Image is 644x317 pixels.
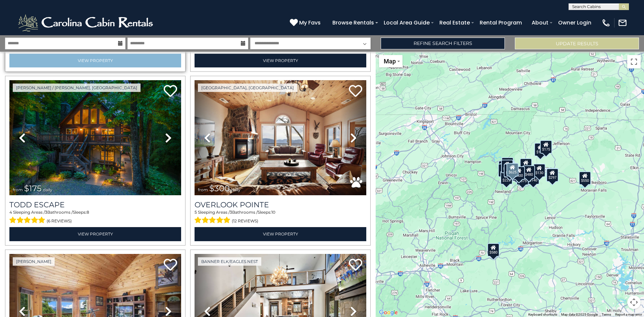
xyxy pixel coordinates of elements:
[43,187,52,192] span: daily
[47,217,72,225] span: (6 reviews)
[500,171,513,184] div: $225
[528,312,557,317] button: Keyboard shortcuts
[209,183,230,193] span: $300
[513,166,525,179] div: $400
[195,209,366,225] div: Sleeping Areas / Bathrooms / Sleeps:
[195,200,366,209] a: Overlook Pointe
[9,209,181,225] div: Sleeping Areas / Bathrooms / Sleeps:
[555,17,595,29] a: Owner Login
[195,54,366,67] a: View Property
[504,164,516,177] div: $300
[195,80,366,195] img: thumbnail_163477009.jpeg
[195,210,197,215] span: 5
[231,187,240,192] span: daily
[198,84,297,92] a: [GEOGRAPHIC_DATA], [GEOGRAPHIC_DATA]
[506,163,519,176] div: $625
[195,227,366,241] a: View Property
[13,84,141,92] a: [PERSON_NAME] / [PERSON_NAME], [GEOGRAPHIC_DATA]
[198,257,261,266] a: Banner Elk/Eagles Nest
[24,183,42,193] span: $175
[45,210,47,215] span: 3
[377,308,399,317] a: Open this area in Google Maps (opens a new window)
[579,171,591,184] div: $550
[520,158,532,172] div: $349
[377,308,399,317] img: Google
[436,17,473,29] a: Real Estate
[349,84,362,99] a: Add to favorites
[533,164,545,177] div: $130
[271,210,275,215] span: 10
[517,171,529,185] div: $375
[17,13,156,33] img: White-1-2.png
[230,210,232,215] span: 3
[299,18,321,27] span: My Favs
[615,313,642,316] a: Report a map error
[379,55,402,67] button: Change map style
[546,168,558,182] div: $297
[9,200,181,209] a: Todd Escape
[290,18,322,27] a: My Favs
[498,163,510,177] div: $230
[527,171,539,184] div: $140
[546,168,558,181] div: $325
[501,157,514,170] div: $125
[13,187,23,192] span: from
[487,243,499,256] div: $580
[515,38,639,49] button: Update Results
[540,140,552,153] div: $175
[198,187,208,192] span: from
[384,58,396,65] span: Map
[87,210,89,215] span: 8
[528,17,552,29] a: About
[9,80,181,195] img: thumbnail_168627805.jpeg
[627,55,641,68] button: Toggle fullscreen view
[380,17,433,29] a: Local Area Guide
[349,258,362,272] a: Add to favorites
[13,257,55,266] a: [PERSON_NAME]
[9,54,181,67] a: View Property
[627,296,641,309] button: Map camera controls
[164,84,177,99] a: Add to favorites
[601,18,611,28] img: phone-regular-white.png
[329,17,377,29] a: Browse Rentals
[534,143,546,156] div: $175
[381,38,505,49] a: Refine Search Filters
[164,258,177,272] a: Add to favorites
[501,159,513,173] div: $425
[618,18,627,28] img: mail-regular-white.png
[523,165,535,178] div: $480
[232,217,258,225] span: (12 reviews)
[561,313,598,316] span: Map data ©2025 Google
[476,17,525,29] a: Rental Program
[602,313,611,316] a: Terms
[9,227,181,241] a: View Property
[9,210,12,215] span: 4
